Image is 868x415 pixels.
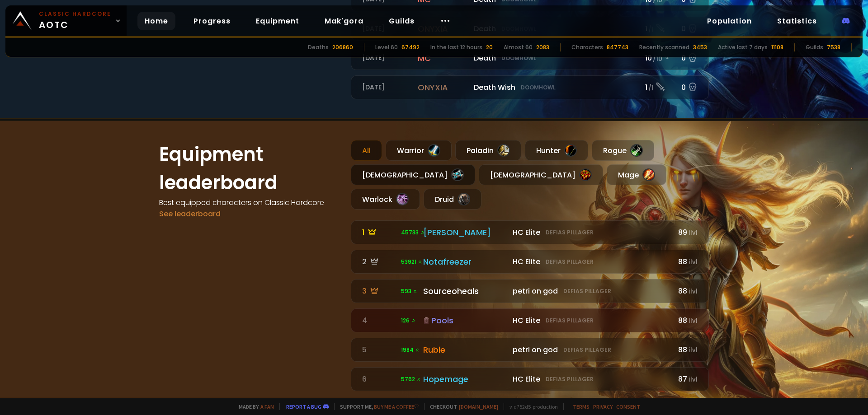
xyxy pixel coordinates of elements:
div: 88 [674,344,698,355]
a: Buy me a coffee [374,403,419,410]
div: [DEMOGRAPHIC_DATA] [479,164,603,185]
div: 2083 [536,43,549,51]
small: ilvl [689,317,698,325]
div: [PERSON_NAME] [423,226,507,238]
div: 7538 [827,43,840,51]
div: 2 [362,256,396,267]
span: 593 [401,287,418,295]
a: 2 53921 Notafreezer HC EliteDefias Pillager88ilvl [351,250,709,274]
small: ilvl [689,258,698,266]
div: 5 [362,344,396,355]
a: 1 45733 [PERSON_NAME] HC EliteDefias Pillager89ilvl [351,220,709,244]
small: Classic Hardcore [39,10,111,18]
a: 4 126 Pools HC EliteDefias Pillager88ilvl [351,308,709,332]
div: Warrior [386,140,452,161]
a: 3 593 Sourceoheals petri on godDefias Pillager88ilvl [351,279,709,303]
small: Defias Pillager [546,258,594,266]
div: Pools [423,314,507,326]
a: Privacy [593,403,613,410]
div: 847743 [607,43,628,51]
div: Almost 60 [504,43,533,51]
a: [DATE]onyxiaDeath WishDoomhowl1 /10 [351,75,709,99]
small: ilvl [689,346,698,354]
div: Hunter [525,140,588,161]
span: AOTC [39,10,111,32]
div: Mage [607,164,666,185]
div: Paladin [455,140,521,161]
small: Defias Pillager [546,375,594,383]
div: Recently scanned [639,43,689,51]
a: 6 5762 Hopemage HC EliteDefias Pillager87ilvl [351,367,709,391]
a: [DATE]mcDeathDoomhowl10 /100 [351,46,709,70]
small: Defias Pillager [546,228,594,237]
h1: Equipment leaderboard [159,140,340,197]
div: HC Elite [513,373,669,385]
div: Warlock [351,189,420,210]
div: 67492 [401,43,420,51]
a: [DOMAIN_NAME] [459,403,498,410]
div: Level 60 [375,43,398,51]
small: Defias Pillager [563,287,611,295]
a: Report a bug [286,403,321,410]
div: 11108 [771,43,783,51]
div: petri on god [513,344,669,355]
div: Sourceoheals [423,285,507,297]
a: Terms [573,403,590,410]
div: Druid [424,189,481,210]
div: HC Elite [513,315,669,326]
div: Guilds [806,43,823,51]
a: 5 1984 Rubie petri on godDefias Pillager88ilvl [351,338,709,362]
span: 45733 [401,228,425,237]
div: Hopemage [423,373,507,385]
div: Deaths [308,43,329,51]
div: Characters [571,43,603,51]
a: Consent [616,403,640,410]
div: Notafreezer [423,256,507,268]
small: Defias Pillager [546,317,594,325]
small: ilvl [689,287,698,296]
div: 3 [362,285,396,297]
span: v. d752d5 - production [504,403,558,410]
div: In the last 12 hours [430,43,482,51]
a: See leaderboard [159,209,221,219]
div: 3453 [693,43,707,51]
small: ilvl [689,375,698,384]
span: 5762 [401,375,421,383]
a: Guilds [382,12,422,30]
div: Rogue [592,140,654,161]
span: 126 [401,317,416,325]
div: 206860 [332,43,353,51]
div: HC Elite [513,227,669,238]
div: 88 [674,256,698,267]
a: Home [137,12,175,30]
a: Equipment [249,12,307,30]
div: 88 [674,315,698,326]
div: 89 [674,227,698,238]
small: ilvl [689,228,698,237]
div: Active last 7 days [718,43,768,51]
div: 20 [486,43,493,51]
a: Mak'gora [317,12,371,30]
div: [DEMOGRAPHIC_DATA] [351,164,475,185]
span: 1984 [401,346,420,354]
span: Made by [233,403,274,410]
div: 87 [674,373,698,385]
div: HC Elite [513,256,669,267]
div: 88 [674,285,698,297]
small: Defias Pillager [563,346,611,354]
div: Rubie [423,344,507,356]
span: Checkout [424,403,498,410]
div: 6 [362,373,396,385]
a: a fan [260,403,274,410]
h4: Best equipped characters on Classic Hardcore [159,197,340,208]
a: Classic HardcoreAOTC [5,5,127,36]
div: 1 [362,227,396,238]
span: 53921 [401,258,423,266]
a: Statistics [770,12,824,30]
div: All [351,140,382,161]
span: Support me, [334,403,419,410]
a: Population [700,12,759,30]
a: Progress [186,12,238,30]
div: 4 [362,315,396,326]
div: petri on god [513,285,669,297]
